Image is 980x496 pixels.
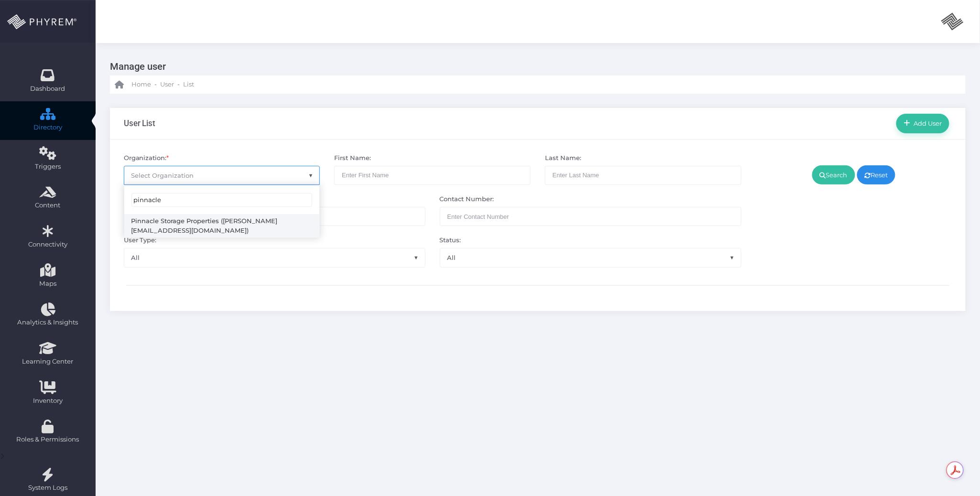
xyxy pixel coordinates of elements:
[115,75,151,94] a: Home
[6,396,89,406] span: Inventory
[131,80,151,89] span: Home
[6,162,89,172] span: Triggers
[124,248,425,267] span: All
[124,153,169,163] label: Organization:
[6,123,89,132] span: Directory
[6,201,89,210] span: Content
[110,57,958,75] h3: Manage user
[6,240,89,249] span: Connectivity
[896,114,949,133] a: Add User
[6,483,89,493] span: System Logs
[440,207,741,226] input: Maximum of 10 digits required
[131,172,194,179] span: Select Organization
[334,153,371,163] label: First Name:
[545,153,581,163] label: Last Name:
[153,80,158,89] li: -
[812,165,855,184] a: Search
[124,119,156,128] h3: User List
[176,80,181,89] li: -
[6,318,89,327] span: Analytics & Insights
[911,119,942,127] span: Add User
[440,248,741,267] span: All
[6,435,89,444] span: Roles & Permissions
[183,80,194,89] span: List
[124,248,425,267] span: All
[39,279,56,289] span: Maps
[6,357,89,367] span: Learning Center
[160,75,174,94] a: User
[440,248,741,267] span: All
[124,214,320,237] li: Pinnacle Storage Properties ([PERSON_NAME][EMAIL_ADDRESS][DOMAIN_NAME])
[440,236,461,245] label: Status:
[124,236,157,245] label: User Type:
[857,165,896,184] a: Reset
[440,194,494,204] label: Contact Number:
[183,75,194,94] a: List
[31,84,65,94] span: Dashboard
[545,166,741,185] input: Enter Last Name
[334,166,531,185] input: Enter First Name
[160,80,174,89] span: User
